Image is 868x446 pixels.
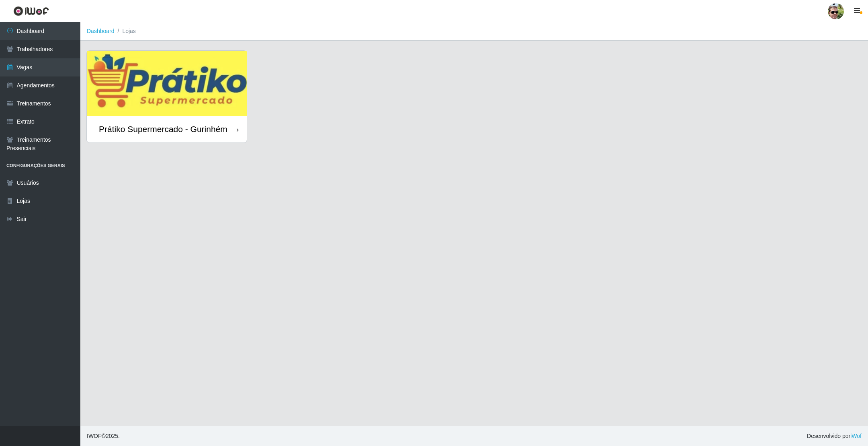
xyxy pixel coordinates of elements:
[99,124,227,134] div: Prátiko Supermercado - Gurinhém
[87,51,247,142] a: Prátiko Supermercado - Gurinhém
[87,433,102,439] span: IWOF
[850,433,862,439] a: iWof
[87,28,115,34] a: Dashboard
[807,432,862,440] span: Desenvolvido por
[87,432,120,440] span: © 2025 .
[13,6,49,16] img: CoreUI Logo
[115,27,136,35] li: Lojas
[87,51,247,116] img: cardImg
[80,22,868,41] nav: breadcrumb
